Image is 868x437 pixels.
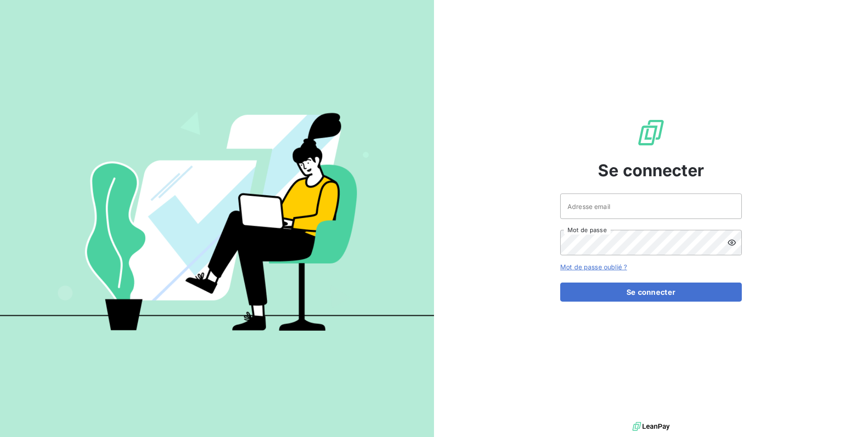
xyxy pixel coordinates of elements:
[636,118,666,147] img: Logo LeanPay
[560,283,742,302] button: Se connecter
[560,194,742,219] input: placeholder
[598,158,704,183] span: Se connecter
[560,263,627,271] a: Mot de passe oublié ?
[632,420,670,433] img: logo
